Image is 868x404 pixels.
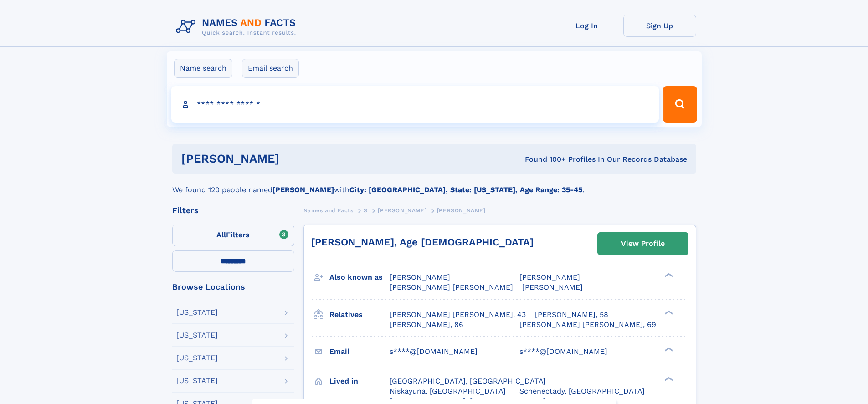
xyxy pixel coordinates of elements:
[663,376,673,382] div: ❯
[176,309,218,316] div: [US_STATE]
[598,233,688,255] a: View Profile
[329,270,390,285] h3: Also known as
[242,59,299,78] label: Email search
[663,272,673,278] div: ❯
[176,354,218,362] div: [US_STATE]
[329,307,390,322] h3: Relatives
[522,283,583,291] span: [PERSON_NAME]
[171,86,659,123] input: search input
[303,205,354,216] a: Names and Facts
[172,225,294,246] label: Filters
[329,373,390,389] h3: Lived in
[378,205,426,216] a: [PERSON_NAME]
[390,320,463,330] a: [PERSON_NAME], 86
[349,185,582,194] b: City: [GEOGRAPHIC_DATA], State: [US_STATE], Age Range: 35-45
[172,174,696,195] div: We found 120 people named with .
[364,207,368,214] span: S
[519,273,580,281] span: [PERSON_NAME]
[663,309,673,315] div: ❯
[519,320,656,330] a: [PERSON_NAME] [PERSON_NAME], 69
[437,207,486,214] span: [PERSON_NAME]
[174,59,232,78] label: Name search
[663,346,673,352] div: ❯
[176,332,218,339] div: [US_STATE]
[623,15,696,37] a: Sign Up
[390,273,450,281] span: [PERSON_NAME]
[378,207,426,214] span: [PERSON_NAME]
[663,86,697,123] button: Search Button
[329,344,390,359] h3: Email
[550,15,623,37] a: Log In
[519,387,645,395] span: Schenectady, [GEOGRAPHIC_DATA]
[176,377,218,384] div: [US_STATE]
[535,310,608,320] a: [PERSON_NAME], 58
[181,153,402,164] h1: [PERSON_NAME]
[172,15,303,39] img: Logo Names and Facts
[216,230,226,239] span: All
[390,377,546,385] span: [GEOGRAPHIC_DATA], [GEOGRAPHIC_DATA]
[364,205,368,216] a: S
[402,154,687,164] div: Found 100+ Profiles In Our Records Database
[390,283,513,291] span: [PERSON_NAME] [PERSON_NAME]
[621,233,665,254] div: View Profile
[390,310,526,320] a: [PERSON_NAME] [PERSON_NAME], 43
[311,236,534,248] a: [PERSON_NAME], Age [DEMOGRAPHIC_DATA]
[172,206,294,215] div: Filters
[172,283,294,291] div: Browse Locations
[390,387,506,395] span: Niskayuna, [GEOGRAPHIC_DATA]
[272,185,334,194] b: [PERSON_NAME]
